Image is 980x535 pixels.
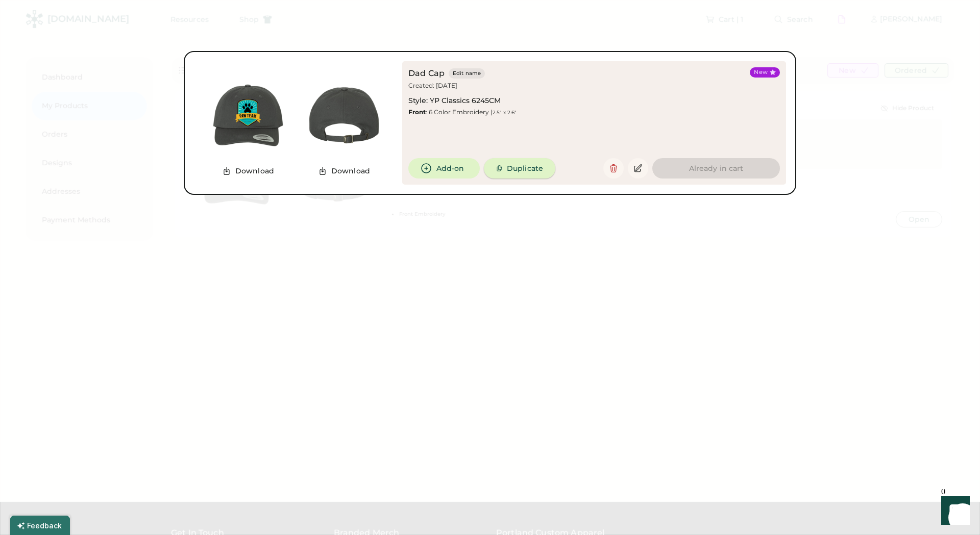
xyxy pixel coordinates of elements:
[484,158,555,179] button: Duplicate
[652,158,780,179] button: Already in cart
[603,158,624,179] button: Delete this saved product
[312,163,376,179] button: Download
[296,67,392,163] img: generate-image
[408,82,459,90] div: Created: [DATE]
[628,158,648,179] button: Edit this saved product
[932,489,975,533] iframe: Front Chat
[408,96,501,106] div: Style: YP Classics 6245CM
[408,67,445,80] div: Dad Cap
[408,108,517,116] div: : 6 Color Embroidery |
[449,68,485,79] button: Edit name
[408,108,426,116] strong: Front
[216,163,280,179] button: Download
[493,109,517,116] font: 2.5" x 2.6"
[754,68,768,77] div: New
[408,158,480,179] button: Add-on
[200,67,296,163] img: generate-image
